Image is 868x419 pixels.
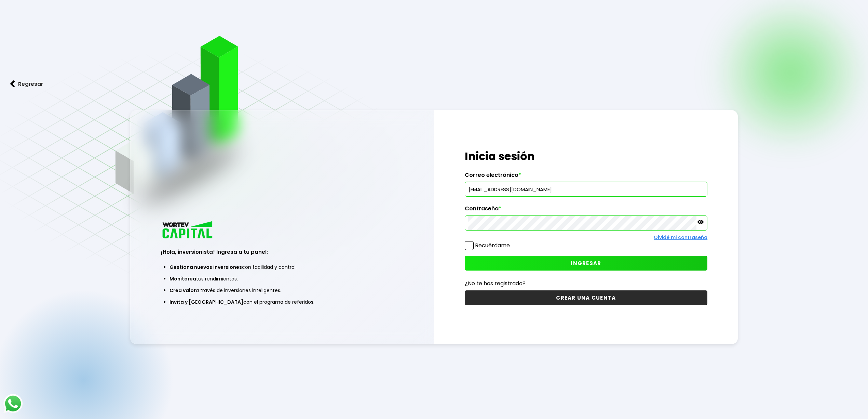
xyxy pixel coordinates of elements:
li: a través de inversiones inteligentes. [169,285,395,296]
span: Monitorea [169,275,196,282]
span: INGRESAR [571,260,601,267]
h3: ¡Hola, inversionista! Ingresa a tu panel: [161,248,404,256]
label: Contraseña [465,205,707,215]
label: Recuérdame [475,241,510,249]
span: Gestiona nuevas inversiones [169,264,242,271]
li: con facilidad y control. [169,261,395,273]
input: hola@wortev.capital [468,182,704,196]
span: Crea valor [169,287,196,294]
li: con el programa de referidos. [169,296,395,308]
img: logo_wortev_capital [161,220,215,240]
h1: Inicia sesión [465,148,707,165]
img: logos_whatsapp-icon.242b2217.svg [3,394,23,413]
a: ¿No te has registrado?CREAR UNA CUENTA [465,279,707,305]
img: flecha izquierda [10,80,15,88]
li: tus rendimientos. [169,273,395,285]
span: Invita y [GEOGRAPHIC_DATA] [169,299,243,305]
button: INGRESAR [465,256,707,271]
a: Olvidé mi contraseña [654,234,707,241]
button: CREAR UNA CUENTA [465,290,707,305]
p: ¿No te has registrado? [465,279,707,288]
label: Correo electrónico [465,172,707,182]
